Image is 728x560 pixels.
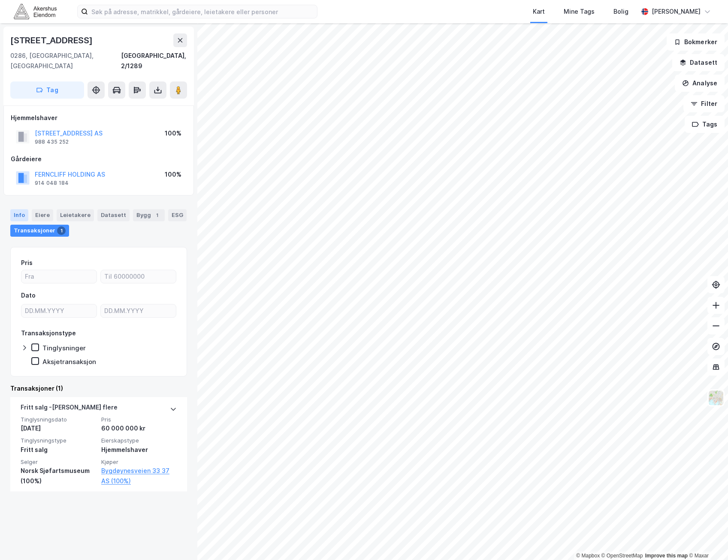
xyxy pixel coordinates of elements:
[685,519,728,560] div: Kontrollprogram for chat
[21,445,96,455] div: Fritt salg
[576,553,600,559] a: Mapbox
[667,33,725,51] button: Bokmerker
[21,437,96,444] span: Tinglysningstype
[672,54,725,71] button: Datasett
[21,328,76,338] div: Transaksjonstype
[165,169,181,180] div: 100%
[32,209,53,221] div: Eiere
[168,209,187,221] div: ESG
[10,51,121,71] div: 0286, [GEOGRAPHIC_DATA], [GEOGRAPHIC_DATA]
[21,416,96,423] span: Tinglysningsdato
[645,553,688,559] a: Improve this map
[14,4,57,19] img: akershus-eiendom-logo.9091f326c980b4bce74ccdd9f866810c.svg
[101,445,177,455] div: Hjemmelshaver
[42,358,96,366] div: Aksjetransaksjon
[121,51,187,71] div: [GEOGRAPHIC_DATA], 2/1289
[21,304,97,317] input: DD.MM.YYYY
[101,304,176,317] input: DD.MM.YYYY
[133,209,165,221] div: Bygg
[11,154,187,164] div: Gårdeiere
[165,128,181,138] div: 100%
[683,95,725,112] button: Filter
[601,553,643,559] a: OpenStreetMap
[35,138,69,145] div: 988 435 252
[101,458,177,466] span: Kjøper
[10,81,84,99] button: Tag
[21,270,97,283] input: Fra
[685,519,728,560] iframe: Chat Widget
[35,180,69,187] div: 914 048 184
[10,33,94,47] div: [STREET_ADDRESS]
[57,209,94,221] div: Leietakere
[21,258,33,268] div: Pris
[533,6,545,17] div: Kart
[153,211,161,220] div: 1
[10,209,28,221] div: Info
[101,270,176,283] input: Til 60000000
[613,6,628,17] div: Bolig
[101,416,177,423] span: Pris
[564,6,595,17] div: Mine Tags
[101,466,177,486] a: Bygdøynesveien 33 37 AS (100%)
[21,466,96,486] div: Norsk Sjøfartsmuseum (100%)
[97,209,130,221] div: Datasett
[57,226,66,235] div: 1
[21,290,36,301] div: Dato
[11,113,187,123] div: Hjemmelshaver
[21,423,96,434] div: [DATE]
[652,6,701,17] div: [PERSON_NAME]
[88,5,317,18] input: Søk på adresse, matrikkel, gårdeiere, leietakere eller personer
[42,344,86,352] div: Tinglysninger
[708,390,724,406] img: Z
[21,402,118,416] div: Fritt salg - [PERSON_NAME] flere
[101,437,177,444] span: Eierskapstype
[10,383,187,394] div: Transaksjoner (1)
[685,116,725,133] button: Tags
[10,225,69,237] div: Transaksjoner
[101,423,177,434] div: 60 000 000 kr
[21,458,96,466] span: Selger
[675,75,725,92] button: Analyse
